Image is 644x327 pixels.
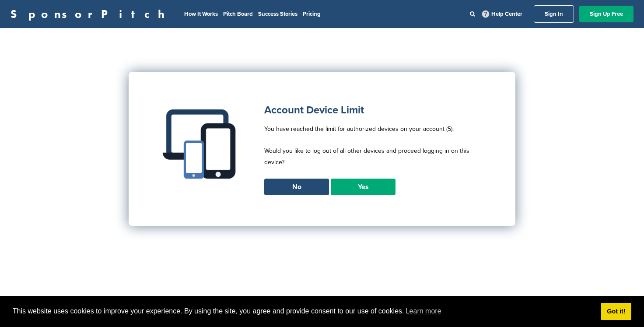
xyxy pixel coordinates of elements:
[303,11,321,18] a: Pricing
[404,305,443,318] a: learn more about cookies
[264,123,484,179] p: You have reached the limit for authorized devices on your account (5). Would you like to log out ...
[258,11,297,18] a: Success Stories
[601,303,631,320] a: dismiss cookie message
[223,11,253,18] a: Pitch Board
[159,102,242,186] img: Multiple devices
[264,102,484,118] h1: Account Device Limit
[10,8,170,20] a: SponsorPitch
[264,179,329,195] a: No
[184,11,218,18] a: How It Works
[331,179,395,195] a: Yes
[13,305,594,318] span: This website uses cookies to improve your experience. By using the site, you agree and provide co...
[480,9,524,19] a: Help Center
[534,5,574,23] a: Sign In
[579,6,633,22] a: Sign Up Free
